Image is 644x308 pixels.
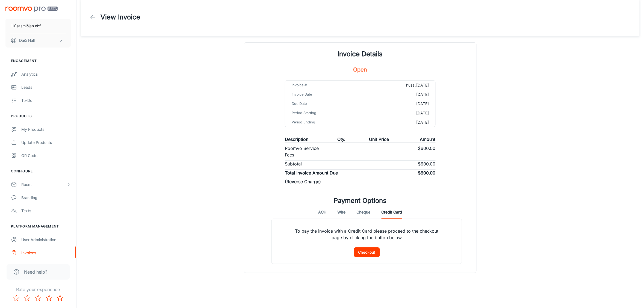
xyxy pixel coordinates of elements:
div: Branding [21,195,71,201]
p: $600.00 [418,161,436,167]
td: husa_[DATE] [370,81,435,90]
button: Checkout [354,247,380,257]
td: Due Date [285,99,370,108]
td: [DATE] [370,118,435,127]
div: Invoices [21,250,71,256]
p: Amount [420,136,436,143]
div: Leads [21,84,71,90]
p: Subtotal [285,161,302,167]
button: Daði Hall [5,33,71,48]
button: Rate 4 star [44,293,55,304]
div: To-do [21,97,71,103]
button: Rate 2 star [22,293,33,304]
button: Húsasmiðjan ehf. [5,19,71,33]
div: Analytics [21,71,71,77]
td: [DATE] [370,108,435,118]
p: Qty. [337,136,345,143]
p: Roomvo Service Fees [285,145,323,158]
button: ACH [318,206,327,219]
p: $600.00 [418,170,436,176]
td: Invoice # [285,81,370,90]
button: Rate 1 star [11,293,22,304]
button: Rate 5 star [55,293,66,304]
p: Total Invoice Amount Due [285,170,338,176]
h1: Invoice Details [338,49,383,59]
p: (Reverse Charge) [285,178,321,185]
h5: Open [353,66,367,74]
p: $600.00 [418,145,436,158]
p: Rate your experience [4,286,72,293]
div: QR Codes [21,153,71,159]
img: Roomvo PRO Beta [5,7,58,12]
h1: Payment Options [334,196,387,206]
div: Rooms [21,182,66,188]
p: Unit Price [369,136,389,143]
td: [DATE] [370,99,435,108]
span: Need help? [24,269,47,275]
div: My Products [21,126,71,132]
td: Period Starting [285,108,370,118]
p: Daði Hall [19,37,35,43]
p: Description [285,136,308,143]
div: Texts [21,208,71,214]
td: Invoice Date [285,90,370,99]
button: Wire [338,206,346,219]
button: Cheque [357,206,371,219]
div: User Administration [21,237,71,243]
td: Period Ending [285,118,370,127]
p: To pay the invoice with a Credit Card please proceed to the checkout page by clicking the button ... [285,219,449,247]
td: [DATE] [370,90,435,99]
button: Rate 3 star [33,293,44,304]
button: Credit Card [382,206,402,219]
h1: View Invoice [101,12,140,22]
div: Update Products [21,140,71,146]
p: Húsasmiðjan ehf. [11,23,42,29]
